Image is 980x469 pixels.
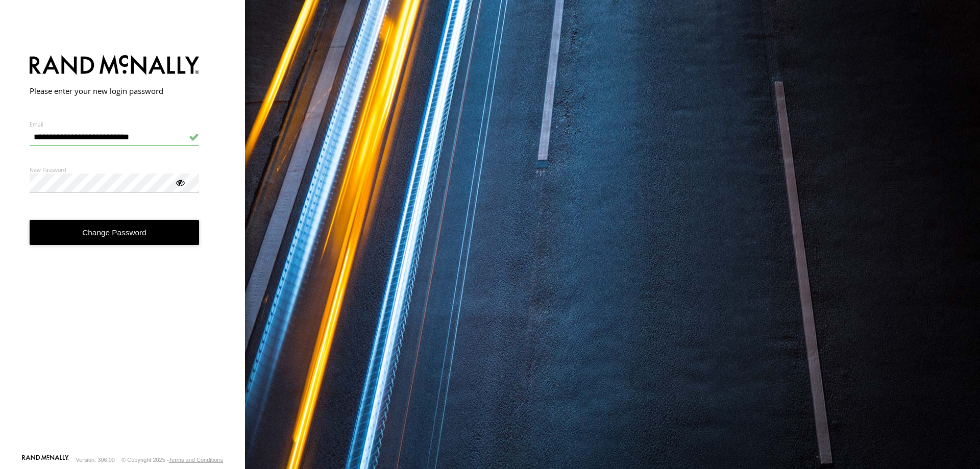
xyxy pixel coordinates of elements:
a: Visit our Website [22,455,69,465]
button: Change Password [30,220,200,245]
label: New Password [30,166,200,174]
img: Rand McNally [30,53,200,79]
div: © Copyright 2025 - [121,457,223,463]
a: Terms and Conditions [169,457,223,463]
h2: Please enter your new login password [30,86,200,96]
label: Email [30,120,200,128]
div: Version: 306.00 [76,457,115,463]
